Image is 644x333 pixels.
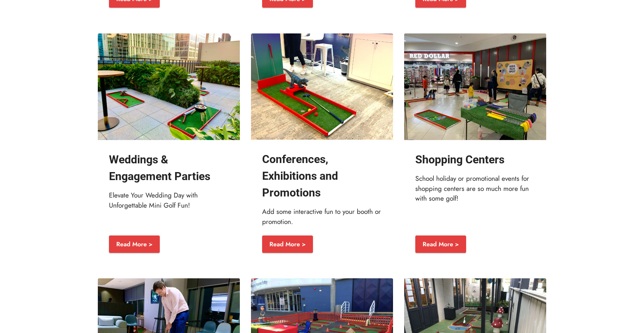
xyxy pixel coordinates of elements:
[415,235,466,253] a: Read More >
[262,153,338,199] strong: Conferences, Exhibitions and Promotions
[109,153,210,183] strong: Weddings & Engagement Parties
[98,33,240,140] img: Mini Golf Weddings Sydney
[415,173,535,203] p: School holiday or promotional events for shopping centers are so much more fun with some golf!
[109,235,160,253] a: Read More >
[262,207,382,227] p: Add some interactive fun to your booth or promotion.
[415,153,504,166] strong: Shopping Centers
[109,190,229,210] p: Elevate Your Wedding Day with Unforgettable Mini Golf Fun!
[404,33,546,140] img: Portable Putt Putt for Shopping Centers
[251,33,393,140] img: Mini Golf for corporate events
[262,235,313,253] a: Read More >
